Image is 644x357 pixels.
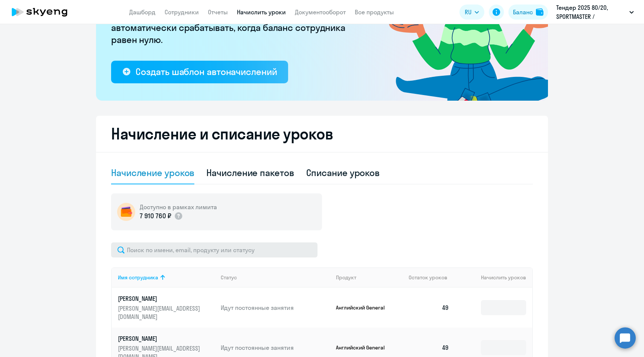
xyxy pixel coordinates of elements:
[118,304,202,321] p: [PERSON_NAME][EMAIL_ADDRESS][DOMAIN_NAME]
[221,343,330,352] p: Идут постоянные занятия
[165,8,199,16] a: Сотрудники
[409,274,455,281] div: Остаток уроков
[140,211,171,221] p: 7 910 760 ₽
[117,203,135,221] img: wallet-circle.png
[111,61,288,83] button: Создать шаблон автоначислений
[552,3,638,21] button: Тендер 2025 80/20, SPORTMASTER / Спортмастер
[118,294,202,303] p: [PERSON_NAME]
[306,167,380,179] div: Списание уроков
[336,274,403,281] div: Продукт
[295,8,346,16] a: Документооборот
[118,294,215,321] a: [PERSON_NAME][PERSON_NAME][EMAIL_ADDRESS][DOMAIN_NAME]
[221,274,330,281] div: Статус
[336,344,392,351] p: Английский General
[221,303,330,312] p: Идут постоянные занятия
[336,274,356,281] div: Продукт
[556,3,626,21] p: Тендер 2025 80/20, SPORTMASTER / Спортмастер
[140,203,217,211] h5: Доступно в рамках лимита
[455,267,532,288] th: Начислить уроков
[465,8,472,17] span: RU
[118,274,215,281] div: Имя сотрудника
[129,8,156,16] a: Дашборд
[403,288,455,328] td: 49
[336,304,392,311] p: Английский General
[118,274,158,281] div: Имя сотрудника
[237,8,286,16] a: Начислить уроки
[409,274,447,281] span: Остаток уроков
[459,5,484,20] button: RU
[111,167,194,179] div: Начисление уроков
[111,125,533,143] h2: Начисление и списание уроков
[513,8,533,17] div: Баланс
[355,8,394,16] a: Все продукты
[118,334,202,343] p: [PERSON_NAME]
[206,167,294,179] div: Начисление пакетов
[221,274,237,281] div: Статус
[508,5,548,20] button: Балансbalance
[136,66,277,78] div: Создать шаблон автоначислений
[208,8,228,16] a: Отчеты
[536,8,543,16] img: balance
[111,242,317,257] input: Поиск по имени, email, продукту или статусу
